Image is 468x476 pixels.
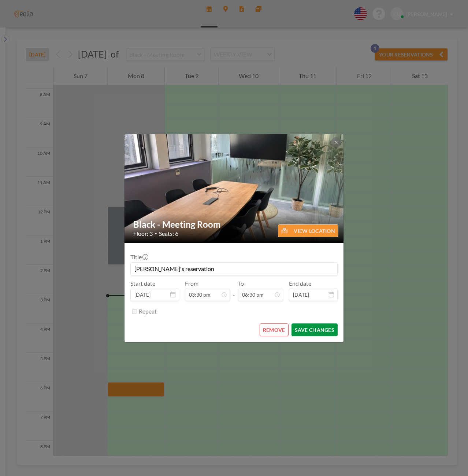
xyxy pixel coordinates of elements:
[155,231,157,236] span: •
[133,219,335,230] h2: Black - Meeting Room
[291,323,338,336] button: SAVE CHANGES
[278,224,338,237] button: VIEW LOCATION
[131,263,337,275] input: (No title)
[260,323,289,336] button: REMOVE
[133,230,153,237] span: Floor: 3
[130,253,148,261] label: Title
[289,280,311,287] label: End date
[130,280,155,287] label: Start date
[185,280,198,287] label: From
[233,282,235,299] span: -
[159,230,178,237] span: Seats: 6
[238,280,244,287] label: To
[125,106,344,271] img: 537.jpg
[139,308,157,315] label: Repeat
